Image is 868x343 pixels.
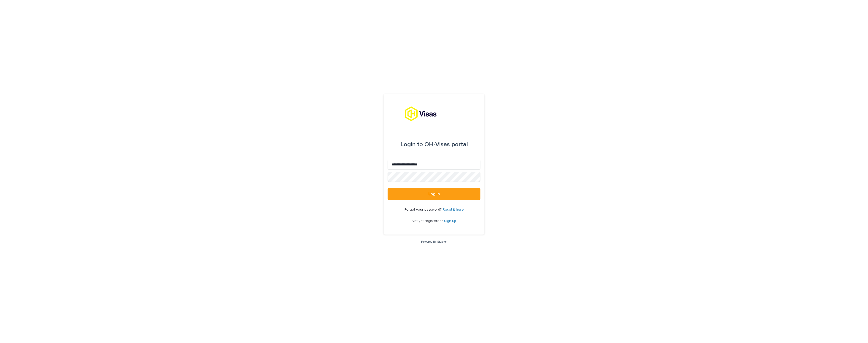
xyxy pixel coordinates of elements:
[404,208,443,211] span: Forgot your password?
[400,141,423,148] span: Login to
[404,106,464,121] img: tx8HrbJQv2PFQx4TXEq5
[421,240,447,243] a: Powered By Stacker
[443,208,464,211] a: Reset it here
[400,137,468,152] div: OH-Visas portal
[412,219,444,223] span: Not yet registered?
[388,188,480,200] button: Log in
[444,219,456,223] a: Sign up
[428,192,440,196] span: Log in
